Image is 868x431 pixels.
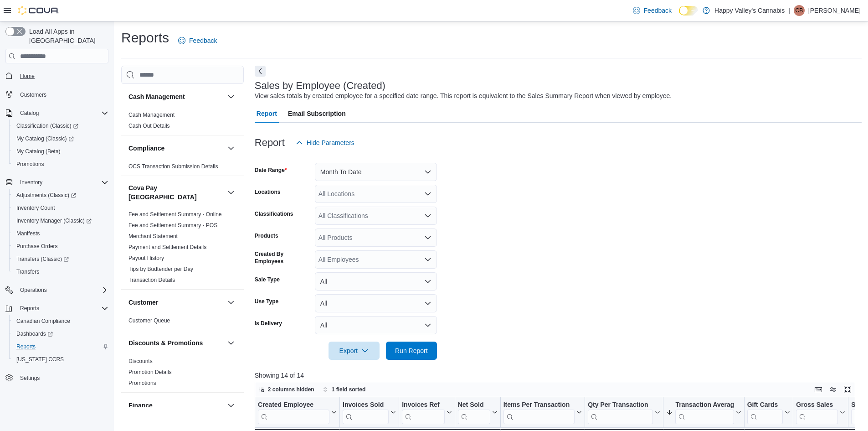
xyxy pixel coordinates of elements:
[16,317,70,325] span: Canadian Compliance
[292,134,358,152] button: Hide Parameters
[255,66,266,77] button: Next
[13,328,108,339] span: Dashboards
[16,373,43,384] a: Settings
[2,284,112,296] button: Operations
[503,401,575,410] div: Items Per Transaction
[128,92,185,101] h3: Cash Management
[128,358,153,364] a: Discounts
[315,163,437,181] button: Month To Date
[128,211,222,218] span: Fee and Settlement Summary - Online
[128,317,170,324] a: Customer Queue
[13,215,95,226] a: Inventory Manager (Classic)
[402,401,452,424] button: Invoices Ref
[675,401,734,410] div: Transaction Average
[128,276,175,284] span: Transaction Details
[13,266,43,277] a: Transfers
[13,341,39,352] a: Reports
[796,401,845,424] button: Gross Sales
[128,401,224,410] button: Finance
[16,161,44,168] span: Promotions
[255,320,282,327] label: Is Delivery
[128,233,178,240] span: Merchant Statement
[13,354,108,365] span: Washington CCRS
[424,190,431,197] button: Open list of options
[13,228,43,239] a: Manifests
[226,91,236,102] button: Cash Management
[128,369,172,375] a: Promotion Details
[9,253,112,265] a: Transfers (Classic)
[424,234,431,241] button: Open list of options
[2,88,112,101] button: Customers
[13,241,62,252] a: Purchase Orders
[226,143,236,154] button: Compliance
[679,6,698,16] input: Dark Mode
[588,401,660,424] button: Qty Per Transaction
[457,401,490,410] div: Net Sold
[402,401,444,410] div: Invoices Ref
[16,303,108,314] span: Reports
[827,384,838,395] button: Display options
[16,177,108,188] span: Inventory
[121,315,244,330] div: Customer
[9,119,112,132] a: Classification (Classic)
[128,244,206,250] a: Payment and Settlement Details
[128,233,178,239] a: Merchant Statement
[226,400,236,411] button: Finance
[128,183,224,202] button: Cova Pay [GEOGRAPHIC_DATA]
[13,146,108,157] span: My Catalog (Beta)
[16,70,108,81] span: Home
[13,354,67,365] a: [US_STATE] CCRS
[9,240,112,253] button: Purchase Orders
[128,277,175,283] a: Transaction Details
[747,401,783,424] div: Gift Card Sales
[226,338,236,348] button: Discounts & Promotions
[315,294,437,312] button: All
[128,222,217,228] a: Fee and Settlement Summary - POS
[9,227,112,240] button: Manifests
[13,254,72,265] a: Transfers (Classic)
[255,276,280,283] label: Sale Type
[16,268,39,275] span: Transfers
[629,1,675,20] a: Feedback
[457,401,490,424] div: Net Sold
[128,379,156,387] span: Promotions
[288,104,346,123] span: Email Subscription
[128,255,164,261] a: Payout History
[255,232,278,239] label: Products
[128,401,153,410] h3: Finance
[13,120,108,131] span: Classification (Classic)
[128,211,222,218] a: Fee and Settlement Summary - Online
[457,401,497,424] button: Net Sold
[13,133,108,144] span: My Catalog (Classic)
[9,132,112,145] a: My Catalog (Classic)
[175,31,221,50] a: Feedback
[842,384,853,395] button: Enter fullscreen
[13,254,108,265] span: Transfers (Classic)
[255,80,385,91] h3: Sales by Employee (Created)
[255,384,318,395] button: 2 columns hidden
[16,303,43,314] button: Reports
[307,138,354,147] span: Hide Parameters
[13,266,108,277] span: Transfers
[16,243,58,250] span: Purchase Orders
[255,250,311,265] label: Created By Employees
[334,342,374,360] span: Export
[128,265,193,273] span: Tips by Budtender per Day
[16,108,108,119] span: Catalog
[13,120,82,131] a: Classification (Classic)
[343,401,389,424] div: Invoices Sold
[128,338,203,348] h3: Discounts & Promotions
[258,401,329,410] div: Created Employee
[121,209,244,289] div: Cova Pay [GEOGRAPHIC_DATA]
[13,159,108,170] span: Promotions
[588,401,653,424] div: Qty Per Transaction
[13,316,74,327] a: Canadian Compliance
[128,144,164,153] h3: Compliance
[402,401,444,424] div: Invoices Ref
[9,265,112,278] button: Transfers
[128,122,170,130] span: Cash Out Details
[644,6,672,15] span: Feedback
[268,386,314,393] span: 2 columns hidden
[121,161,244,176] div: Compliance
[255,298,278,305] label: Use Type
